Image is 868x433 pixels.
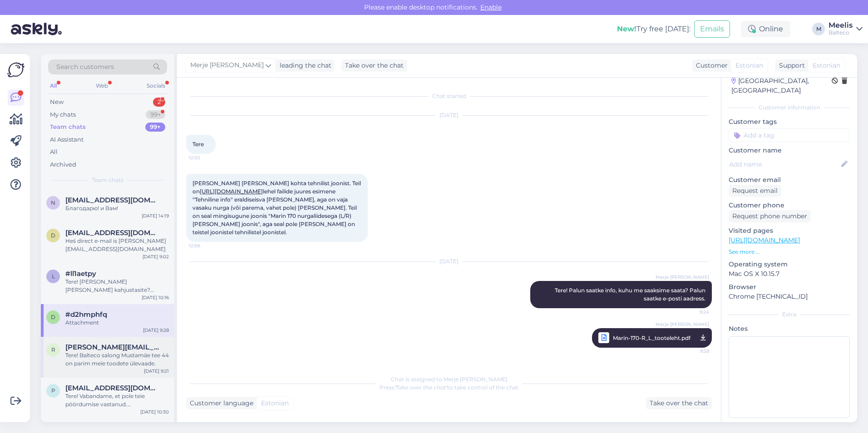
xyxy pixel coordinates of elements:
span: 9:28 [675,345,709,357]
div: Tere! Balteco salong Mustamäe tee 44 on parim meie toodete ülevaade. [65,351,169,368]
span: 9:24 [675,309,709,315]
span: dino@luxkbgallery.com [65,229,160,237]
span: Team chats [92,176,123,184]
span: raul.bachmann@gmail.com [65,343,160,351]
p: Customer tags [729,117,850,127]
span: r [51,346,55,353]
div: Support [775,61,805,70]
div: 99+ [145,123,165,132]
div: [DATE] 10:30 [140,408,169,415]
span: 12:02 [189,154,223,161]
p: Notes [729,324,850,334]
div: Customer information [729,103,850,112]
div: Web [94,80,110,92]
input: Add a tag [729,128,850,142]
div: [GEOGRAPHIC_DATA], [GEOGRAPHIC_DATA] [731,76,832,95]
div: All [50,148,58,157]
p: Customer phone [729,201,850,210]
span: Estonian [261,399,289,408]
a: MeelisBalteco [829,22,863,36]
div: Team chats [50,123,86,132]
div: [DATE] 9:21 [144,368,169,374]
div: Meelis [829,22,853,29]
div: Chat started [186,92,712,100]
div: Request phone number [729,210,811,222]
div: M [812,23,825,35]
div: Socials [145,80,167,92]
div: All [48,80,59,92]
div: leading the chat [276,61,331,70]
div: Archived [50,160,76,169]
div: 2 [153,98,165,107]
span: Estonian [813,61,840,70]
i: 'Take over the chat' [395,384,447,391]
div: 99+ [146,110,165,119]
span: p [51,387,55,394]
b: New! [617,25,636,33]
a: [URL][DOMAIN_NAME] [200,188,263,195]
div: [DATE] 9:28 [143,327,169,334]
div: Tere! [PERSON_NAME] [PERSON_NAME] kahjustasite? Kivivanni või akrüülvanni? [65,278,169,294]
div: Balteco [829,29,853,36]
span: d [51,232,55,239]
span: Enable [478,3,504,11]
span: #ll1aetpy [65,270,96,278]
div: Try free [DATE]: [617,24,690,34]
span: Tere [192,141,204,148]
span: Marin-170-R_L_tooteleht.pdf [613,332,690,344]
input: Add name [729,159,839,169]
span: Merje [PERSON_NAME] [656,321,709,328]
span: Tere! Palun saatke info, kuhu me saaksime saata? Palun saatke e-posti aadress. [555,287,707,302]
p: Operating system [729,260,850,269]
p: See more ... [729,248,850,256]
button: Emails [694,20,730,38]
div: Extra [729,310,850,319]
div: Take over the chat [341,59,407,72]
span: 12:06 [189,242,223,249]
p: Chrome [TECHNICAL_ID] [729,292,850,301]
span: Merje [PERSON_NAME] [190,60,264,70]
span: post975@hotmail.com [65,384,160,392]
div: [DATE] 14:19 [142,212,169,219]
div: Благодарю! и Вам! [65,204,169,212]
span: Merje [PERSON_NAME] [656,274,709,280]
div: My chats [50,110,76,119]
span: n [51,199,55,206]
span: nbodunkova@gmail.com [65,196,160,204]
p: Mac OS X 10.15.7 [729,269,850,279]
div: Online [741,21,790,37]
img: Askly Logo [7,61,25,79]
div: Request email [729,185,781,197]
div: [DATE] 9:02 [143,253,169,260]
div: New [50,98,64,107]
div: Heś direct e-mail is [PERSON_NAME][EMAIL_ADDRESS][DOMAIN_NAME] [65,237,169,253]
p: Browser [729,282,850,292]
div: [DATE] [186,111,712,119]
div: Tere! Vabandame, et pole teie pöördumise vastanud. Administratsioon ja tehased on kollektiivsel p... [65,392,169,408]
span: [PERSON_NAME] [PERSON_NAME] kohta tehnilist joonist. Teil on lehel failide juures esimene "Tehnil... [192,180,362,236]
div: AI Assistant [50,135,84,144]
p: Customer name [729,146,850,155]
div: Customer [692,61,728,70]
a: [URL][DOMAIN_NAME] [729,236,800,244]
div: Customer language [186,399,253,408]
span: #d2hmphfq [65,310,107,319]
div: [DATE] 10:16 [142,294,169,301]
a: Merje [PERSON_NAME]Marin-170-R_L_tooteleht.pdf9:28 [592,328,712,348]
div: Attachment [65,319,169,327]
div: [DATE] [186,257,712,266]
span: Chat is assigned to Merje [PERSON_NAME] [391,376,508,383]
span: Estonian [735,61,763,70]
p: Customer email [729,175,850,185]
span: l [52,273,55,280]
span: Search customers [56,62,114,72]
div: Take over the chat [646,397,712,409]
p: Visited pages [729,226,850,236]
span: Press to take control of the chat [380,384,518,391]
span: d [51,314,55,320]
